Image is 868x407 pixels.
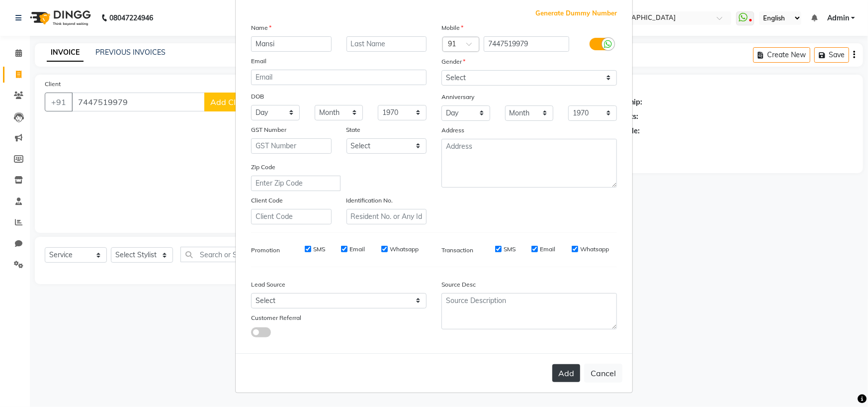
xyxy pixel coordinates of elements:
[251,209,332,224] input: Client Code
[251,196,283,205] label: Client Code
[552,364,580,382] button: Add
[251,280,285,289] label: Lead Source
[441,126,464,135] label: Address
[441,246,473,255] label: Transaction
[441,23,463,32] label: Mobile
[390,245,419,254] label: Whatsapp
[347,36,427,52] input: Last Name
[251,23,271,32] label: Name
[580,245,609,254] label: Whatsapp
[251,92,264,101] label: DOB
[504,245,516,254] label: SMS
[251,36,332,52] input: First Name
[535,8,617,18] span: Generate Dummy Number
[441,57,465,66] label: Gender
[347,209,427,224] input: Resident No. or Any Id
[313,245,325,254] label: SMS
[441,93,474,102] label: Anniversary
[347,196,393,205] label: Identification No.
[584,364,622,383] button: Cancel
[251,163,275,172] label: Zip Code
[251,70,427,85] input: Email
[349,245,365,254] label: Email
[347,125,361,134] label: State
[251,246,280,255] label: Promotion
[540,245,555,254] label: Email
[251,313,301,322] label: Customer Referral
[251,125,286,134] label: GST Number
[441,280,476,289] label: Source Desc
[251,138,332,154] input: GST Number
[251,57,266,66] label: Email
[251,176,341,191] input: Enter Zip Code
[484,36,570,52] input: Mobile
